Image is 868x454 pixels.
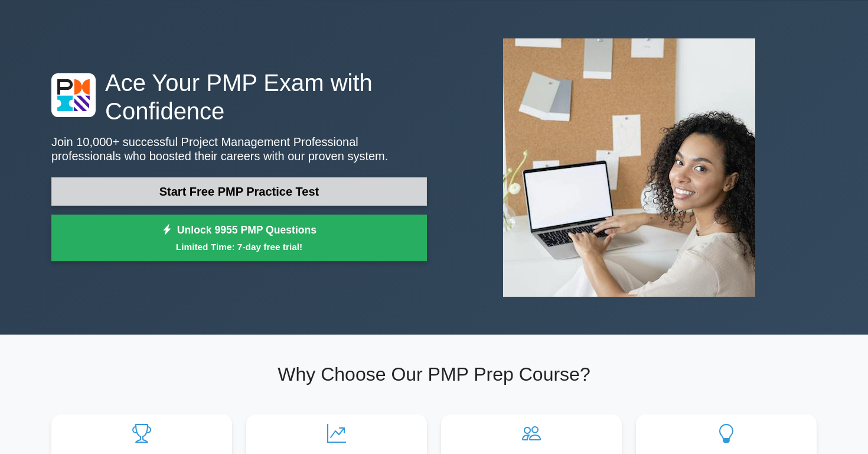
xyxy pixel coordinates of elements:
[51,177,427,206] a: Start Free PMP Practice Test
[51,215,427,262] a: Unlock 9955 PMP QuestionsLimited Time: 7-day free trial!
[66,240,412,254] small: Limited Time: 7-day free trial!
[51,135,427,163] p: Join 10,000+ successful Project Management Professional professionals who boosted their careers w...
[51,363,817,385] h2: Why Choose Our PMP Prep Course?
[51,69,427,125] h1: Ace Your PMP Exam with Confidence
